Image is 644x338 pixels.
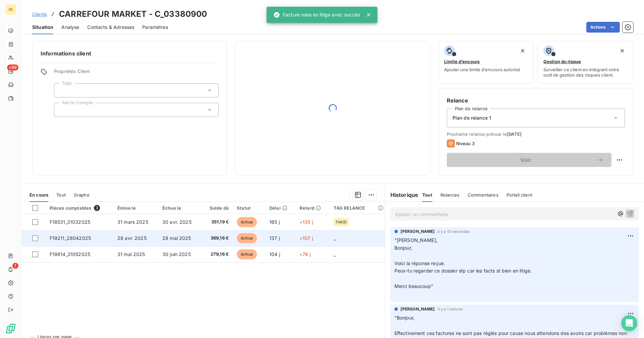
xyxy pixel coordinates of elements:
[205,219,229,225] span: 351,19 €
[50,205,109,211] div: Pièces comptables
[50,251,90,257] span: F19814_31052025
[30,192,48,198] span: En cours
[300,235,313,241] span: +107 j
[117,219,148,225] span: 31 mars 2025
[50,235,91,241] span: F19211_28042025
[456,141,475,146] span: Niveau 3
[61,24,79,31] span: Analyse
[300,251,311,257] span: +74 j
[394,237,437,243] span: "[PERSON_NAME],
[394,315,415,321] span: "Bonjour,
[438,41,534,84] button: Limite d’encoursAjouter une limite d’encours autorisé
[452,115,491,121] span: Plan de relance 1
[507,131,522,137] span: [DATE]
[394,283,433,289] span: Merci beaucoup"
[162,205,197,211] div: Échue le
[447,131,625,137] span: Prochaine relance prévue le
[447,96,625,104] h6: Relance
[586,22,620,33] button: Actions
[205,205,229,211] div: Solde dû
[269,251,280,257] span: 104 j
[59,8,207,20] h3: CARREFOUR MARKET - C_03380900
[60,87,65,93] input: Ajouter une valeur
[422,192,432,198] span: Tout
[438,229,470,234] span: il y a 10 secondes
[334,235,336,241] span: _
[334,205,381,211] div: TAG RELANCE
[117,235,147,241] span: 28 avr. 2025
[54,69,219,78] span: Propriétés Client
[447,153,611,167] button: Voir
[56,192,66,198] span: Tout
[237,217,257,227] span: échue
[621,315,637,331] div: Open Intercom Messenger
[5,4,16,15] div: SE
[444,67,520,72] span: Ajouter une limite d’encours autorisé
[74,192,90,198] span: Graphe
[41,49,219,57] h6: Informations client
[455,157,597,163] span: Voir
[237,233,257,243] span: échue
[385,191,419,199] h6: Historique
[162,235,191,241] span: 28 mai 2025
[394,245,412,251] span: Bonjour,
[94,205,100,211] span: 3
[506,192,532,198] span: Portail client
[336,220,347,224] span: FMOD
[269,205,291,211] div: Délai
[142,24,168,31] span: Paramètres
[162,251,191,257] span: 30 juin 2025
[334,251,336,257] span: _
[237,205,261,211] div: Statut
[87,24,134,31] span: Contacts & Adresses
[394,260,445,266] span: Voici la réponse reçue.
[269,219,280,225] span: 165 j
[400,306,435,312] span: [PERSON_NAME]
[32,11,47,17] span: Clients
[538,41,633,84] button: Gestion du risqueSurveiller ce client en intégrant votre outil de gestion des risques client.
[50,219,90,225] span: F18531_31032025
[273,9,360,21] div: Facture mise en litige avec succès
[468,192,498,198] span: Commentaires
[440,192,460,198] span: Relances
[444,59,480,64] span: Limite d’encours
[543,59,581,64] span: Gestion du risque
[205,251,229,258] span: 279,16 €
[394,268,532,273] span: Peux-tu regarder ce dossier stp car les facts st bien en litige.
[205,235,229,242] span: 369,16 €
[269,235,280,241] span: 137 j
[60,107,65,113] input: Ajouter une valeur
[400,228,435,235] span: [PERSON_NAME]
[32,24,53,31] span: Situation
[237,249,257,259] span: échue
[117,251,145,257] span: 31 mai 2025
[7,65,18,71] span: +99
[300,205,326,211] div: Retard
[543,67,628,78] span: Surveiller ce client en intégrant votre outil de gestion des risques client.
[162,219,192,225] span: 30 avr. 2025
[117,205,154,211] div: Émise le
[5,323,16,334] img: Logo LeanPay
[12,263,18,269] span: 1
[32,11,47,17] a: Clients
[438,307,463,311] span: il y a 1 minute
[300,219,313,225] span: +135 j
